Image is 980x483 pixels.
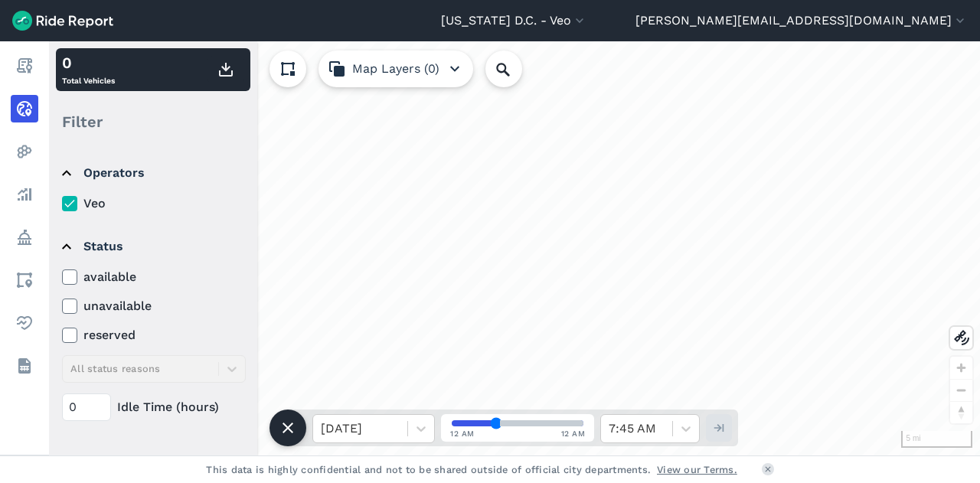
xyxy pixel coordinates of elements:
a: Analyze [11,181,38,208]
label: reserved [62,326,246,344]
div: Idle Time (hours) [62,393,246,421]
div: 0 [62,51,115,74]
label: unavailable [62,297,246,315]
span: 12 AM [561,428,586,439]
a: View our Terms. [657,462,737,477]
a: Report [11,52,38,80]
div: loading [49,41,980,455]
img: Ride Report [12,11,113,31]
div: Total Vehicles [62,51,115,88]
a: Areas [11,266,38,294]
input: Search Location or Vehicles [485,51,547,87]
span: 12 AM [450,428,475,439]
button: [US_STATE] D.C. - Veo [441,11,587,30]
button: Map Layers (0) [318,51,473,87]
a: Realtime [11,95,38,122]
button: [PERSON_NAME][EMAIL_ADDRESS][DOMAIN_NAME] [635,11,968,30]
a: Heatmaps [11,138,38,165]
a: Datasets [11,352,38,380]
summary: Operators [62,152,243,194]
a: Health [11,309,38,337]
summary: Status [62,225,243,268]
label: Veo [62,194,246,213]
a: Policy [11,224,38,251]
label: available [62,268,246,286]
div: Filter [56,98,250,145]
